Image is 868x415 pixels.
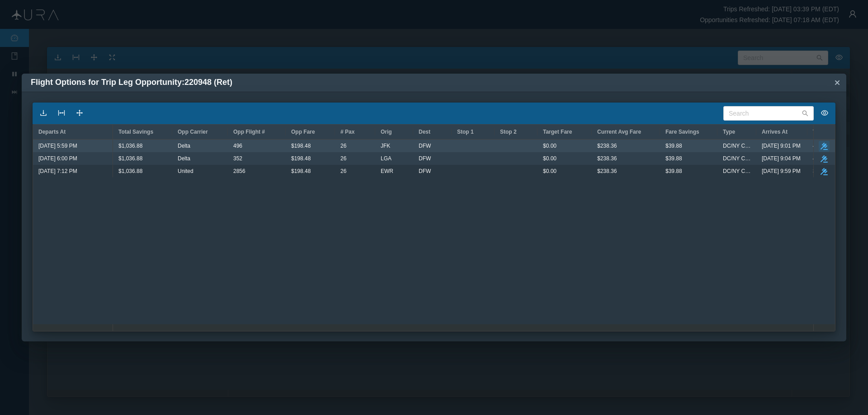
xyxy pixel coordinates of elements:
[597,140,617,152] span: $238.36
[340,153,346,164] span: 26
[543,140,557,152] span: $0.00
[500,129,517,135] span: Stop 2
[419,140,431,152] span: DFW
[118,153,142,164] span: $1,036.88
[178,129,208,135] span: Opp Carrier
[291,140,311,152] span: $198.48
[723,129,735,135] span: Type
[178,153,190,164] span: Delta
[762,129,788,135] span: Arrives At
[419,153,431,164] span: DFW
[813,140,826,152] span: 4h2m
[597,129,641,135] span: Current Avg Fare
[597,153,617,164] span: $238.36
[813,153,826,164] span: 4h4m
[723,140,751,152] span: DC/NY Combo
[723,153,751,164] span: DC/NY Combo
[813,129,847,135] span: Trip Duration
[340,165,346,177] span: 26
[813,165,830,177] span: 3h47m
[118,129,153,135] span: Total Savings
[381,140,390,152] span: JFK
[665,165,682,177] span: $39.88
[178,165,193,177] span: United
[762,140,801,152] span: [DATE] 9:01 PM
[381,129,392,135] span: Orig
[457,129,474,135] span: Stop 1
[830,76,844,89] button: Close
[665,153,682,164] span: $39.88
[762,153,801,164] span: [DATE] 9:04 PM
[54,106,69,121] button: icon: column-width
[543,129,572,135] span: Target Fare
[597,165,617,177] span: $238.36
[38,129,66,135] span: Departs At
[340,129,354,135] span: # Pax
[118,165,142,177] span: $1,036.88
[419,129,430,135] span: Dest
[291,165,311,177] span: $198.48
[340,140,346,152] span: 26
[665,129,699,135] span: Fare Savings
[178,140,190,152] span: Delta
[762,165,801,177] span: [DATE] 9:59 PM
[38,153,77,164] span: [DATE] 6:00 PM
[72,106,87,121] button: icon: drag
[291,153,311,164] span: $198.48
[233,165,245,177] span: 2856
[817,106,832,121] button: icon: eye
[723,165,751,177] span: DC/NY Combo
[233,129,265,135] span: Opp Flight #
[543,165,557,177] span: $0.00
[38,140,77,152] span: [DATE] 5:59 PM
[419,165,431,177] span: DFW
[233,140,242,152] span: 496
[36,106,51,121] button: icon: download
[118,140,142,152] span: $1,036.88
[665,140,682,152] span: $39.88
[543,153,557,164] span: $0.00
[291,129,315,135] span: Opp Fare
[38,165,77,177] span: [DATE] 7:12 PM
[381,153,392,164] span: LGA
[381,165,393,177] span: EWR
[184,78,232,87] span: 220948 (Ret)
[802,110,808,117] i: icon: search
[31,78,232,87] span: Flight Options for Trip Leg Opportunity:
[233,153,242,164] span: 352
